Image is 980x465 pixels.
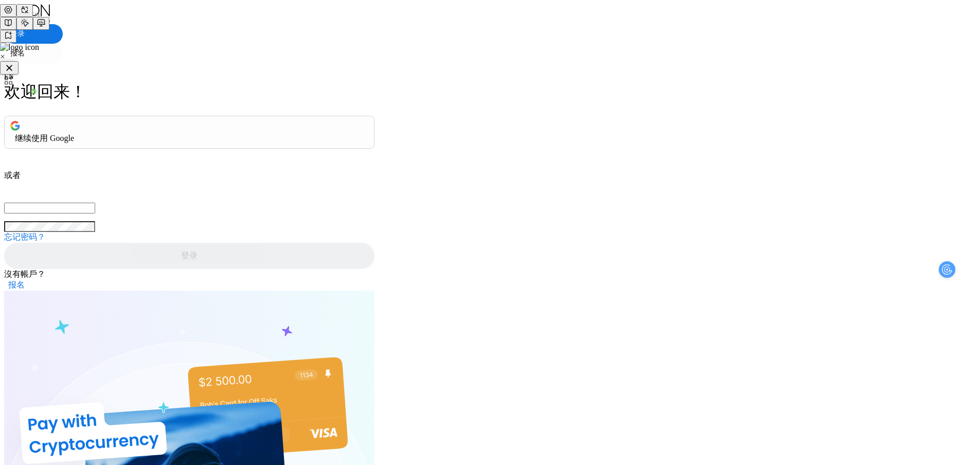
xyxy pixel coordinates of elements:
[4,63,375,81] div: EN
[181,251,198,260] font: 登录
[4,82,86,101] font: 欢迎回来！
[4,243,375,269] div: 登录
[4,73,375,81] div: EN
[4,280,375,291] div: 报名
[15,134,74,142] font: 继续使用 Google
[4,270,45,278] font: 沒有帳戶？
[8,280,25,289] font: 报名
[4,171,21,180] font: 或者
[4,232,375,243] div: 忘记密码？
[4,116,375,149] div: 继续使用 Google
[4,233,45,241] font: 忘记密码？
